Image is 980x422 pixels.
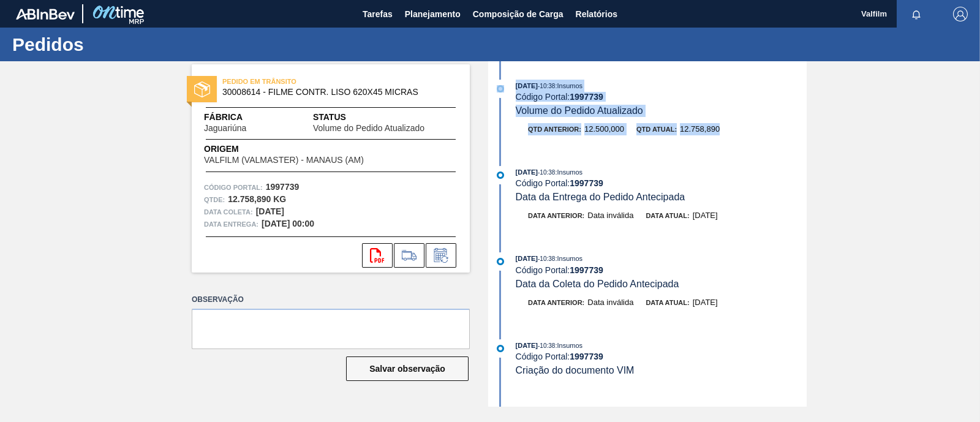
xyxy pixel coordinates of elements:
span: Qtd atual: [636,126,677,133]
span: 30008614 - FILME CONTR. LISO 620X45 MICRAS [222,88,445,97]
div: Código Portal: [516,352,807,361]
span: Data da Entrega do Pedido Antecipada [516,192,685,202]
div: Ir para Composição de Carga [394,243,424,268]
span: [DATE] [516,82,538,89]
div: Código Portal: [516,178,807,188]
span: Código Portal: [204,181,263,194]
h1: Pedidos [12,37,230,51]
span: [DATE] [516,342,538,349]
strong: 1997739 [266,182,300,192]
span: PEDIDO EM TRÂNSITO [222,75,394,88]
span: Planejamento [405,7,461,21]
span: : Insumos [555,168,582,176]
span: Tarefas [363,7,393,21]
span: Data entrega: [204,218,258,230]
img: status [194,81,210,97]
strong: 12.758,890 KG [228,194,286,204]
strong: 1997739 [570,92,603,102]
span: Data coleta: [204,206,253,218]
span: Jaguariúna [204,124,246,133]
span: Criação do documento VIM [516,365,635,375]
img: TNhmsLtSVTkK8tSr43FrP2fwEKptu5GPRR3wAAAABJRU5ErkJggg== [16,9,75,20]
strong: 1997739 [570,178,603,188]
div: Código Portal: [516,265,807,275]
span: Data da Coleta do Pedido Antecipada [516,279,679,289]
span: - 10:38 [538,169,555,176]
span: Volume do Pedido Atualizado [313,124,424,133]
strong: 1997739 [570,352,603,361]
img: atual [497,85,504,92]
span: Composição de Carga [473,7,563,21]
span: Data anterior: [528,299,584,306]
span: : Insumos [555,342,582,349]
span: - 10:38 [538,255,555,262]
span: [DATE] [516,168,538,176]
strong: [DATE] 00:00 [262,219,314,228]
span: Qtde : [204,194,225,206]
span: Data inválida [587,298,633,307]
span: Status [313,111,458,124]
span: Data atual: [646,299,689,306]
strong: 1997739 [570,265,603,275]
span: [DATE] [693,298,718,307]
span: Fábrica [204,111,285,124]
button: Salvar observação [346,356,469,381]
span: - 10:38 [538,342,555,349]
img: Logout [953,7,968,21]
img: atual [497,258,504,265]
div: Informar alteração no pedido [426,243,456,268]
span: Data anterior: [528,212,584,219]
span: Data atual: [646,212,689,219]
span: : Insumos [555,255,582,262]
span: 12.500,000 [584,124,624,134]
span: : Insumos [555,82,582,89]
span: Origem [204,143,399,156]
span: Qtd anterior: [528,126,581,133]
span: 12.758,890 [680,124,720,134]
span: VALFILM (VALMASTER) - MANAUS (AM) [204,156,364,165]
button: Notificações [897,6,936,23]
img: atual [497,171,504,179]
span: [DATE] [693,211,718,220]
span: Data inválida [587,211,633,220]
label: Observação [192,291,470,309]
span: Relatórios [576,7,617,21]
div: Código Portal: [516,92,807,102]
span: [DATE] [516,255,538,262]
span: - 10:38 [538,83,555,89]
strong: [DATE] [256,206,284,216]
div: Abrir arquivo PDF [362,243,393,268]
img: atual [497,345,504,352]
span: Volume do Pedido Atualizado [516,105,643,116]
